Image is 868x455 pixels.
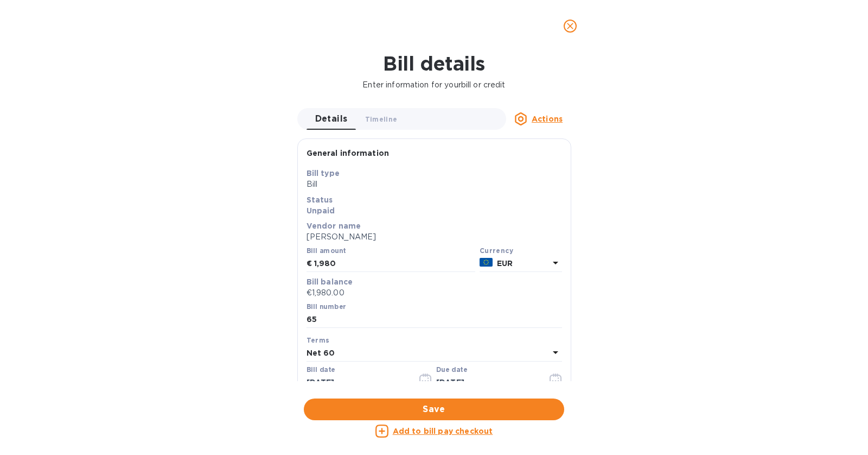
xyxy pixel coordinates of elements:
label: Due date [436,366,467,373]
p: Bill [307,179,562,190]
b: Bill balance [307,277,353,286]
p: Unpaid [307,205,562,216]
label: Bill number [307,304,346,310]
label: Bill amount [307,248,346,255]
input: € Enter bill amount [314,256,475,272]
span: Details [315,111,348,127]
b: Status [307,195,333,204]
b: Currency [480,247,513,255]
u: Add to bill pay checkout [393,427,493,435]
span: Save [312,403,556,416]
b: Terms [307,336,330,344]
b: General information [307,149,390,157]
p: [PERSON_NAME] [307,231,562,243]
span: Timeline [365,113,398,125]
b: Vendor name [307,222,361,230]
label: Bill date [307,366,335,373]
b: Net 60 [307,349,335,357]
button: Save [304,399,564,420]
b: EUR [497,259,513,268]
h1: Bill details [9,52,859,75]
u: Actions [532,115,563,123]
p: €1,980.00 [307,287,562,299]
input: Due date [436,375,539,391]
div: € [307,256,314,272]
button: close [557,13,583,39]
b: Bill type [307,169,340,178]
input: Enter bill number [307,312,562,328]
input: Select date [307,375,409,391]
p: Enter information for your bill or credit [9,79,859,91]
